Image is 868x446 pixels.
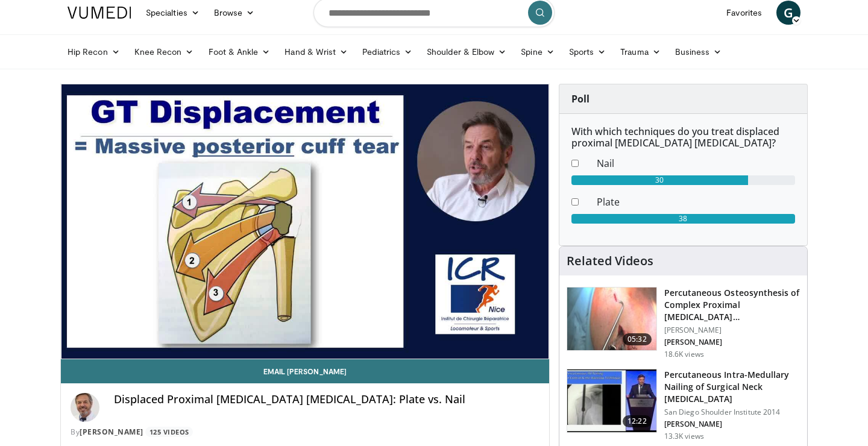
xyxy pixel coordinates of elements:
[114,393,539,406] h4: Displaced Proximal [MEDICAL_DATA] [MEDICAL_DATA]: Plate vs. Nail
[127,40,201,64] a: Knee Recon
[664,432,704,441] p: 13.3K views
[562,40,614,64] a: Sports
[664,369,800,405] h3: Percutaneous Intra-Medullary Nailing of Surgical Neck [MEDICAL_DATA]
[571,126,795,149] h6: With which techniques do you treat displaced proximal [MEDICAL_DATA] [MEDICAL_DATA]?
[514,40,561,64] a: Spine
[664,287,800,323] h3: Percutaneous Osteosynthesis of Complex Proximal [MEDICAL_DATA] [MEDICAL_DATA] (H…
[719,1,769,25] a: Favorites
[201,40,278,64] a: Foot & Ankle
[60,40,127,64] a: Hip Recon
[613,40,668,64] a: Trauma
[668,40,729,64] a: Business
[588,156,804,171] dd: Nail
[664,350,704,359] p: 18.6K views
[571,92,590,105] strong: Poll
[61,84,549,359] video-js: Video Player
[567,369,656,432] img: 5d0685ff-2d65-4e7f-971a-5fdd5e4ef50c.150x105_q85_crop-smart_upscale.jpg
[567,287,800,359] a: 05:32 Percutaneous Osteosynthesis of Complex Proximal [MEDICAL_DATA] [MEDICAL_DATA] (H… [PERSON_N...
[355,40,420,64] a: Pediatrics
[664,407,800,417] p: San Diego Shoulder Institute 2014
[623,333,652,345] span: 05:32
[207,1,262,25] a: Browse
[664,419,800,429] p: [PERSON_NAME]
[139,1,207,25] a: Specialties
[776,1,800,25] a: G
[80,427,143,437] a: [PERSON_NAME]
[68,7,131,19] img: VuMedi Logo
[588,195,804,209] dd: Plate
[664,338,800,347] p: [PERSON_NAME]
[61,359,549,383] a: Email [PERSON_NAME]
[71,393,99,422] img: Avatar
[571,214,795,224] div: 38
[623,415,652,427] span: 12:22
[567,369,800,441] a: 12:22 Percutaneous Intra-Medullary Nailing of Surgical Neck [MEDICAL_DATA] San Diego Shoulder Ins...
[71,427,539,438] div: By
[420,40,514,64] a: Shoulder & Elbow
[567,254,653,268] h4: Related Videos
[571,175,748,185] div: 30
[277,40,355,64] a: Hand & Wrist
[567,287,656,350] img: eWNh-8akTAF2kj8X4xMDoxOmdtO40mAx_7.150x105_q85_crop-smart_upscale.jpg
[145,427,193,437] a: 125 Videos
[664,325,800,335] p: [PERSON_NAME]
